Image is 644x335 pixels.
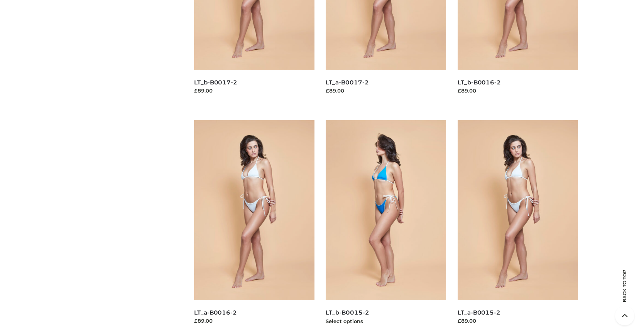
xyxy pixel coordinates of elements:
div: £89.00 [194,87,314,94]
a: LT_a-B0016-2 [194,309,237,316]
div: £89.00 [458,317,578,325]
a: Select options [326,318,363,324]
a: LT_b-B0016-2 [458,79,501,86]
div: £89.00 [458,87,578,94]
a: LT_b-B0015-2 [326,309,369,316]
a: LT_b-B0017-2 [194,79,237,86]
div: £89.00 [194,317,314,325]
span: Back to top [615,283,634,302]
a: LT_a-B0015-2 [458,309,500,316]
a: LT_a-B0017-2 [326,79,368,86]
div: £89.00 [326,87,446,94]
